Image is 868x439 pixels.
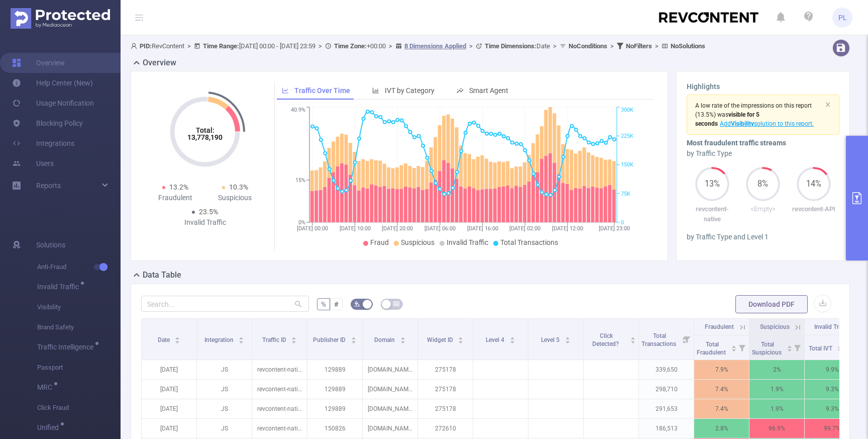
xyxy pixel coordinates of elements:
span: > [386,42,395,50]
a: Help Center (New) [12,73,93,93]
p: revcontent-native [252,360,307,379]
a: Reports [36,175,61,196]
div: Sort [351,335,357,341]
u: 8 Dimensions Applied [404,42,466,50]
tspan: 15% [295,177,305,184]
p: 9.3% [805,399,859,418]
p: 7.9% [694,360,749,379]
span: Total Transactions [641,332,678,347]
span: Suspicious [401,238,435,246]
i: icon: caret-up [351,335,356,338]
p: 186,513 [639,419,694,438]
i: icon: caret-down [630,339,636,342]
span: <Empty> [750,205,776,213]
i: icon: caret-up [239,335,244,338]
p: 7.4% [694,399,749,418]
span: Reports [36,182,61,190]
span: (13.5%) [695,102,814,127]
i: icon: caret-up [400,335,405,338]
p: revcontent-native [252,419,307,438]
span: Click Detected? [592,332,620,347]
span: Anti-Fraud [37,257,121,277]
span: Brand Safety [37,317,121,337]
p: revcontent-native [252,380,307,399]
b: No Conditions [569,42,607,50]
p: [DOMAIN_NAME] [363,360,417,379]
p: 96.9% [749,419,804,438]
a: Blocking Policy [12,113,83,133]
div: Sort [458,335,464,341]
span: Solutions [36,235,65,255]
span: Date [158,336,171,343]
p: JS [197,380,252,399]
span: 13% [695,180,729,188]
span: Traffic Over Time [294,86,350,95]
i: icon: caret-up [837,344,843,347]
span: 14% [797,180,831,188]
b: Most fraudulent traffic streams [687,139,786,147]
i: icon: caret-down [239,339,244,342]
div: by Traffic Type [687,148,839,159]
tspan: [DATE] 00:00 [297,225,328,232]
p: [DOMAIN_NAME] [363,419,417,438]
tspan: 0 [621,219,624,226]
span: > [607,42,617,50]
i: icon: user [131,43,140,49]
p: JS [197,419,252,438]
span: Passport [37,358,121,378]
span: RevContent [DATE] 00:00 - [DATE] 23:59 +00:00 [131,42,705,50]
p: 275178 [418,360,473,379]
span: Fraud [370,238,389,246]
p: 9.9% [805,360,859,379]
i: icon: caret-down [731,347,736,350]
p: 2.8% [694,419,749,438]
p: 2% [749,360,804,379]
span: > [652,42,662,50]
tspan: 40.9% [291,107,305,114]
span: > [184,42,194,50]
p: 275178 [418,399,473,418]
b: Time Range: [203,42,239,50]
i: icon: caret-down [175,339,180,342]
div: Sort [787,344,793,350]
tspan: [DATE] 16:00 [467,225,498,232]
span: Add solution to this report. [718,120,814,127]
a: Usage Notification [12,93,94,113]
i: icon: caret-down [837,347,843,350]
b: Time Zone: [334,42,367,50]
i: Filter menu [790,335,804,360]
span: Fraudulent [705,323,734,330]
span: Invalid Traffic [37,283,82,290]
i: icon: caret-up [509,335,515,338]
i: icon: caret-up [458,335,464,338]
tspan: 75K [621,191,630,197]
p: JS [197,399,252,418]
tspan: [DATE] 20:00 [382,225,413,232]
span: > [315,42,325,50]
i: icon: caret-up [787,344,792,347]
p: 7.4% [694,380,749,399]
i: icon: bg-colors [354,301,360,307]
span: % [321,300,326,308]
span: Smart Agent [469,86,508,95]
tspan: [DATE] 02:00 [509,225,540,232]
i: icon: bar-chart [372,87,379,94]
span: Unified [37,424,62,431]
span: A low rate of the impressions on this report [695,102,812,109]
p: revcontent-native [687,204,737,224]
i: icon: caret-down [565,339,570,342]
tspan: Total: [196,126,214,134]
h2: Overview [143,57,176,69]
a: Integrations [12,133,74,153]
a: Overview [12,53,65,73]
span: Total IVT [809,345,834,352]
span: Invalid Traffic [814,323,850,330]
p: 1.9% [749,399,804,418]
span: PL [838,8,847,28]
b: PID: [140,42,152,50]
i: icon: caret-up [630,335,636,338]
span: Traffic ID [262,336,288,343]
tspan: 150K [621,162,633,168]
i: icon: caret-down [351,339,356,342]
i: icon: table [393,301,399,307]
